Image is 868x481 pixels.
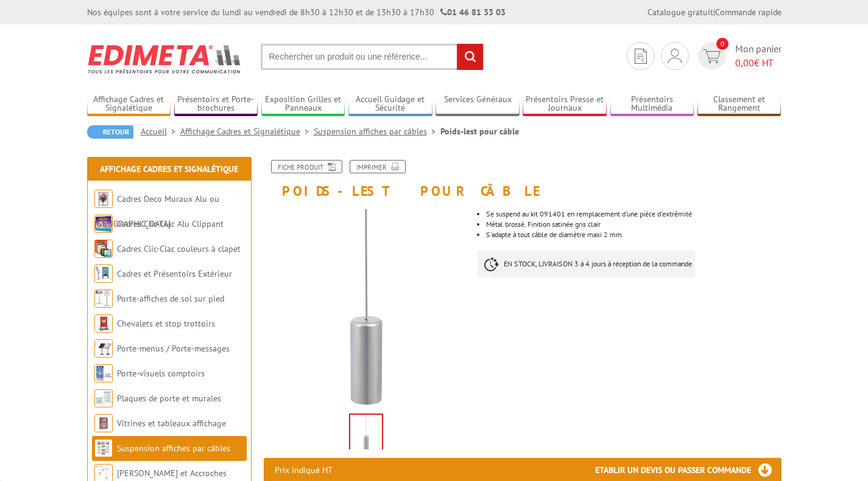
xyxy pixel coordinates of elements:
[647,7,713,18] a: Catalogue gratuit
[117,443,230,454] a: Suspension affiches par câbles
[117,218,224,229] a: Cadres Clic-Clac Alu Clippant
[457,44,483,70] input: rechercher
[117,343,230,354] a: Porte-menus / Porte-messages
[87,36,242,81] img: Edimeta
[94,389,113,407] img: Plaques de porte et murales
[261,44,484,70] input: Rechercher un produit ou une référence...
[635,49,647,64] img: devis rapide
[94,414,113,432] img: Vitrines et tableaux affichage
[436,94,520,114] a: Services Généraux
[117,243,241,254] a: Cadres Clic-Clac couleurs à clapet
[264,204,469,409] img: suspendus_par_cables_091403_1.jpg
[94,240,113,258] img: Cadres Clic-Clac couleurs à clapet
[523,94,607,114] a: Présentoirs Presse et Journaux
[117,318,215,329] a: Chevalets et stop trottoirs
[486,231,781,238] li: S'adapte à tout câble de diamètre maxi 2 mm
[271,160,342,173] a: Fiche produit
[87,125,133,139] a: Retour
[94,439,113,457] img: Suspension affiches par câbles
[94,265,113,283] img: Cadres et Présentoirs Extérieur
[261,94,345,114] a: Exposition Grilles et Panneaux
[695,42,782,70] a: devis rapide 0 Mon panier 0,00€ HT
[94,314,113,333] img: Chevalets et stop trottoirs
[735,57,754,69] span: 0,00
[703,49,721,63] img: devis rapide
[94,339,113,358] img: Porte-menus / Porte-messages
[668,49,682,63] img: devis rapide
[94,289,113,308] img: Porte-affiches de sol sur pied
[314,126,440,137] a: Suspension affiches par câbles
[610,94,694,114] a: Présentoirs Multimédia
[486,221,781,228] li: Métal brossé. Finition satinée gris clair
[141,126,180,137] a: Accueil
[697,94,782,114] a: Classement et Rangement
[117,393,221,404] a: Plaques de porte et murales
[735,42,782,70] span: Mon panier
[94,190,113,208] img: Cadres Deco Muraux Alu ou Bois
[440,125,519,137] li: Poids-lest pour câble
[478,251,695,277] p: EN STOCK, LIVRAISON 3 à 4 jours à réception de la commande
[87,94,171,114] a: Affichage Cadres et Signalétique
[117,418,226,429] a: Vitrines et tableaux affichage
[715,7,782,18] a: Commande rapide
[94,364,113,382] img: Porte-visuels comptoirs
[94,193,219,229] a: Cadres Deco Muraux Alu ou [GEOGRAPHIC_DATA]
[117,268,232,279] a: Cadres et Présentoirs Extérieur
[716,38,729,50] span: 0
[486,210,781,218] li: Se suspend au kit 091401 en remplacement d'une pièce d'extrêmité
[348,94,432,114] a: Accueil Guidage et Sécurité
[735,56,782,70] span: € HT
[180,126,314,137] a: Affichage Cadres et Signalétique
[100,164,238,175] a: Affichage Cadres et Signalétique
[440,7,506,18] strong: 01 46 81 33 03
[174,94,258,114] a: Présentoirs et Porte-brochures
[350,160,406,173] a: Imprimer
[647,6,782,18] div: |
[350,415,382,452] img: suspendus_par_cables_091403_1.jpg
[117,368,205,379] a: Porte-visuels comptoirs
[117,293,224,304] a: Porte-affiches de sol sur pied
[87,6,506,18] div: Nos équipes sont à votre service du lundi au vendredi de 8h30 à 12h30 et de 13h30 à 17h30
